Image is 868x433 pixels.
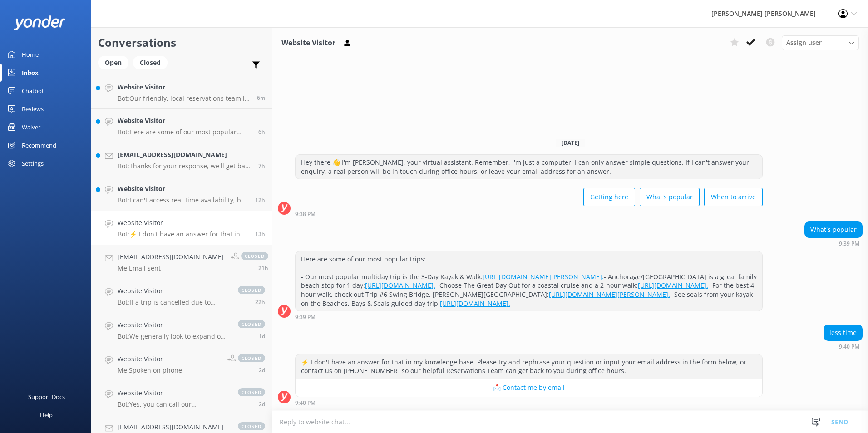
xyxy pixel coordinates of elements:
[255,196,265,204] span: Oct 15 2025 09:49pm (UTC +13:00) Pacific/Auckland
[839,241,859,246] strong: 9:39 PM
[638,281,708,290] a: [URL][DOMAIN_NAME].
[118,264,224,272] p: Me: Email sent
[28,388,65,406] div: Support Docs
[118,116,252,126] h4: Website Visitor
[295,314,763,320] div: Oct 15 2025 09:39pm (UTC +13:00) Pacific/Auckland
[257,94,265,102] span: Oct 16 2025 10:38am (UTC +13:00) Pacific/Auckland
[118,332,229,340] p: Bot: We generally look to expand our talent pool in the lead-up to our summer months. You can che...
[258,128,265,136] span: Oct 16 2025 04:31am (UTC +13:00) Pacific/Auckland
[118,286,229,296] h4: Website Visitor
[839,344,859,349] strong: 9:40 PM
[238,320,265,328] span: closed
[118,354,182,364] h4: Website Visitor
[118,162,252,170] p: Bot: Thanks for your response, we'll get back to you as soon as we can during opening hours.
[295,212,316,217] strong: 9:38 PM
[824,343,863,349] div: Oct 15 2025 09:40pm (UTC +13:00) Pacific/Auckland
[259,400,265,408] span: Oct 14 2025 07:55am (UTC +13:00) Pacific/Auckland
[281,37,335,49] h3: Website Visitor
[91,313,272,347] a: Website VisitorBot:We generally look to expand our talent pool in the lead-up to our summer month...
[804,240,863,246] div: Oct 15 2025 09:39pm (UTC +13:00) Pacific/Auckland
[118,388,229,398] h4: Website Visitor
[118,196,248,204] p: Bot: I can't access real-time availability, but you can check and book trips online. For guided o...
[483,272,604,281] a: [URL][DOMAIN_NAME][PERSON_NAME].
[133,57,172,67] a: Closed
[22,136,56,154] div: Recommend
[824,325,862,340] div: less time
[118,298,229,306] p: Bot: If a trip is cancelled due to rough conditions, you will receive a full refund. For more det...
[238,286,265,294] span: closed
[295,315,316,320] strong: 9:39 PM
[238,388,265,396] span: closed
[259,366,265,374] span: Oct 14 2025 08:40am (UTC +13:00) Pacific/Auckland
[118,366,182,374] p: Me: Spoken on phone
[238,354,265,362] span: closed
[118,184,248,194] h4: Website Visitor
[91,177,272,211] a: Website VisitorBot:I can't access real-time availability, but you can check and book trips online...
[91,245,272,279] a: [EMAIL_ADDRESS][DOMAIN_NAME]Me:Email sentclosed21h
[440,299,510,308] a: [URL][DOMAIN_NAME].
[118,230,248,238] p: Bot: ⚡ I don't have an answer for that in my knowledge base. Please try and rephrase your questio...
[704,188,763,206] button: When to arrive
[118,82,250,92] h4: Website Visitor
[118,150,252,160] h4: [EMAIL_ADDRESS][DOMAIN_NAME]
[296,155,762,179] div: Hey there 👋 I'm [PERSON_NAME], your virtual assistant. Remember, I'm just a computer. I can only ...
[782,35,859,50] div: Assign User
[22,118,40,136] div: Waiver
[98,34,265,51] h2: Conversations
[22,100,44,118] div: Reviews
[583,188,635,206] button: Getting here
[255,298,265,306] span: Oct 15 2025 12:24pm (UTC +13:00) Pacific/Auckland
[296,354,762,379] div: ⚡ I don't have an answer for that in my knowledge base. Please try and rephrase your question or ...
[258,162,265,170] span: Oct 16 2025 03:00am (UTC +13:00) Pacific/Auckland
[295,400,316,406] strong: 9:40 PM
[91,279,272,313] a: Website VisitorBot:If a trip is cancelled due to rough conditions, you will receive a full refund...
[786,38,822,48] span: Assign user
[22,64,39,82] div: Inbox
[133,56,168,69] div: Closed
[91,109,272,143] a: Website VisitorBot:Here are some of our most popular trips: - Our most popular multiday trip is t...
[118,252,224,262] h4: [EMAIL_ADDRESS][DOMAIN_NAME]
[241,252,268,260] span: closed
[14,15,66,30] img: yonder-white-logo.png
[258,264,268,272] span: Oct 15 2025 01:01pm (UTC +13:00) Pacific/Auckland
[91,211,272,245] a: Website VisitorBot:⚡ I don't have an answer for that in my knowledge base. Please try and rephras...
[118,94,250,103] p: Bot: Our friendly, local reservations team is available to assist you during office hours: NZ tim...
[365,281,435,290] a: [URL][DOMAIN_NAME].
[91,75,272,109] a: Website VisitorBot:Our friendly, local reservations team is available to assist you during office...
[118,422,229,432] h4: [EMAIL_ADDRESS][DOMAIN_NAME]
[98,57,133,67] a: Open
[556,139,585,147] span: [DATE]
[40,406,53,424] div: Help
[22,45,39,64] div: Home
[238,422,265,430] span: closed
[640,188,700,206] button: What's popular
[91,143,272,177] a: [EMAIL_ADDRESS][DOMAIN_NAME]Bot:Thanks for your response, we'll get back to you as soon as we can...
[295,399,763,406] div: Oct 15 2025 09:40pm (UTC +13:00) Pacific/Auckland
[118,128,252,136] p: Bot: Here are some of our most popular trips: - Our most popular multiday trip is the 3-Day Kayak...
[549,290,670,299] a: [URL][DOMAIN_NAME][PERSON_NAME].
[91,347,272,381] a: Website VisitorMe:Spoken on phoneclosed2d
[98,56,128,69] div: Open
[295,211,763,217] div: Oct 15 2025 09:38pm (UTC +13:00) Pacific/Auckland
[118,218,248,228] h4: Website Visitor
[118,400,229,408] p: Bot: Yes, you can call our reservations team at [PHONE_NUMBER]. They are available from 7.30am to...
[22,82,44,100] div: Chatbot
[255,230,265,238] span: Oct 15 2025 09:40pm (UTC +13:00) Pacific/Auckland
[91,381,272,415] a: Website VisitorBot:Yes, you can call our reservations team at [PHONE_NUMBER]. They are available ...
[22,154,44,172] div: Settings
[296,251,762,311] div: Here are some of our most popular trips: - Our most popular multiday trip is the 3-Day Kayak & Wa...
[118,320,229,330] h4: Website Visitor
[296,379,762,397] button: 📩 Contact me by email
[259,332,265,340] span: Oct 14 2025 08:06pm (UTC +13:00) Pacific/Auckland
[805,222,862,237] div: What's popular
